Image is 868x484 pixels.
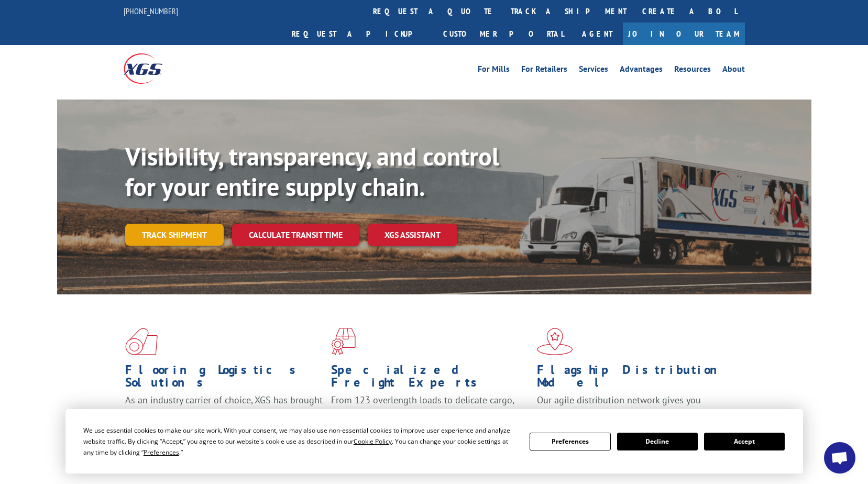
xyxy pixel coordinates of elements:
a: Calculate transit time [232,224,359,246]
a: Advantages [620,65,663,76]
span: Cookie Policy [354,437,392,446]
button: Preferences [530,433,610,450]
span: Preferences [144,448,179,457]
a: For Retailers [521,65,567,76]
a: About [722,65,745,76]
a: Join Our Team [623,23,745,45]
a: Track shipment [125,224,224,246]
button: Accept [704,433,785,450]
p: From 123 overlength loads to delicate cargo, our experienced staff knows the best way to move you... [331,394,529,441]
b: Visibility, transparency, and control for your entire supply chain. [125,140,499,203]
a: Services [579,65,608,76]
a: Customer Portal [435,23,572,45]
img: xgs-icon-total-supply-chain-intelligence-red [125,328,158,355]
a: XGS ASSISTANT [368,224,457,246]
div: Cookie Consent Prompt [65,409,803,474]
h1: Specialized Freight Experts [331,364,529,394]
img: xgs-icon-flagship-distribution-model-red [537,328,573,355]
button: Decline [617,433,698,450]
div: Open chat [824,442,855,474]
a: Agent [572,23,623,45]
span: As an industry carrier of choice, XGS has brought innovation and dedication to flooring logistics... [125,394,323,431]
h1: Flooring Logistics Solutions [125,364,323,394]
a: [PHONE_NUMBER] [124,6,178,16]
div: We use essential cookies to make our site work. With your consent, we may also use non-essential ... [83,425,517,458]
a: Resources [674,65,711,76]
h1: Flagship Distribution Model [537,364,735,394]
a: For Mills [478,65,510,76]
img: xgs-icon-focused-on-flooring-red [331,328,356,355]
span: Our agile distribution network gives you nationwide inventory management on demand. [537,394,730,419]
a: Request a pickup [284,23,435,45]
